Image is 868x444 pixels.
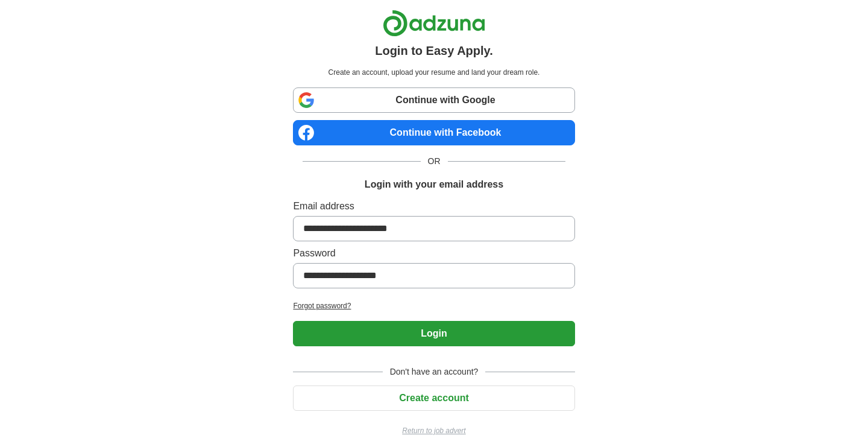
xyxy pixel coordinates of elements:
button: Login [293,321,574,346]
h1: Login with your email address [365,177,503,192]
label: Password [293,246,574,261]
a: Continue with Facebook [293,120,574,145]
label: Email address [293,199,574,214]
img: Adzuna logo [383,10,485,37]
a: Forgot password? [293,300,574,311]
a: Continue with Google [293,87,574,113]
h1: Login to Easy Apply. [375,42,493,60]
p: Create an account, upload your resume and land your dream role. [295,67,572,78]
a: Return to job advert [293,425,574,436]
button: Create account [293,385,574,411]
span: OR [421,155,448,168]
span: Don't have an account? [383,366,486,378]
a: Create account [293,393,574,403]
